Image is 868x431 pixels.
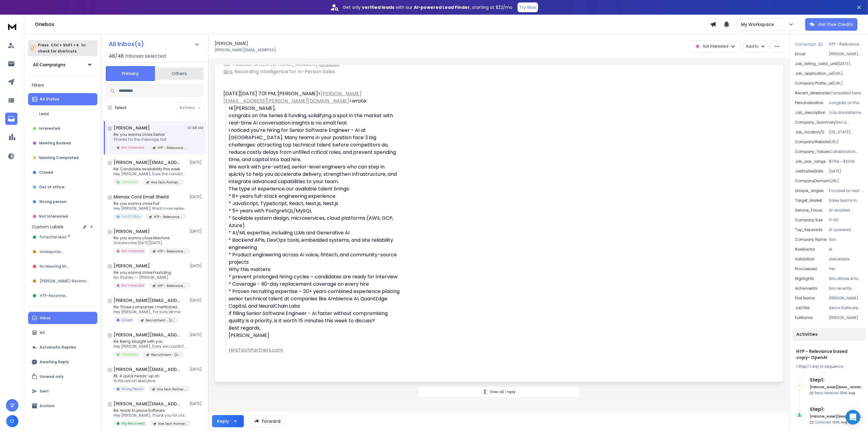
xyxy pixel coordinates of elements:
[33,62,66,68] h1: All Campaigns
[810,414,863,419] h6: [PERSON_NAME][EMAIL_ADDRESS][PERSON_NAME][DOMAIN_NAME]
[32,224,63,230] h3: Custom Labels
[190,194,203,199] p: [DATE]
[157,284,187,288] p: HTP - Relevance based copy- OpenAI
[114,167,187,172] p: Re: Candidate availability this week
[815,420,847,425] p: Contacted
[115,105,127,110] label: Select
[795,296,815,301] p: First Name
[28,356,97,368] button: Awaiting Reply
[795,52,805,56] p: Email
[362,4,395,10] strong: verified leads
[795,247,815,252] p: roleSector
[795,130,824,135] p: job_location/0
[6,415,18,427] button: O
[829,179,863,183] p: [URL]
[829,208,863,213] p: AI-enabled platform for analyzing sales conversations and coaching sales representatives.
[40,404,54,408] p: Archive
[114,366,181,372] h1: [PERSON_NAME][EMAIL_ADDRESS][DOMAIN_NAME]
[810,376,863,384] h6: Step 1 :
[40,330,45,335] p: All
[121,387,143,391] p: Wrong Person
[833,71,863,76] p: [URL][DOMAIN_NAME]
[114,413,187,418] p: Hey [PERSON_NAME], Thank you for clarifying
[114,241,187,245] p: Unsubscribe [DATE][DATE],
[229,346,283,353] a: HireTechPartners.com
[829,296,863,301] p: [PERSON_NAME]
[121,283,144,288] p: Not Interested
[28,93,97,105] button: All Status
[39,155,79,160] p: Meeting Completed
[830,149,863,154] p: Collaboration, continuous improvement, accountability, a culture of learning.
[190,332,203,337] p: [DATE]
[121,180,138,184] p: Interested
[39,185,64,190] p: Out of office
[795,159,826,164] p: job_pay_range
[829,286,863,291] p: Siro recently announced the successful completion of its Series B funding round, further solidify...
[212,415,244,427] button: Reply
[121,352,138,357] p: Interested
[146,318,175,323] p: Recruitment - [US_STATE]. US - Google Accounts
[39,126,60,131] p: Interested
[795,139,829,144] p: companyWebsite
[829,237,863,242] p: Siro
[795,237,826,242] p: Company Name
[795,257,815,262] p: Validation
[28,137,97,149] button: Meeting Booked
[795,42,816,47] p: Campaign
[157,387,186,392] p: Hire Tech Partners Recruitment - Hybrid "Combined" Positioning Template
[157,249,187,254] p: HTP - Relevance based copy- OpenAI
[795,91,830,96] p: Recent_Milestones
[249,415,286,427] button: Forward
[829,159,863,164] p: $175k – $200k
[810,406,863,413] h6: Step 1 :
[805,18,857,31] button: Get Free Credits
[795,306,809,310] p: jobTitle
[114,206,187,211] p: Hey [PERSON_NAME], Want more replies to
[40,264,72,269] span: No Meeting Show
[121,145,144,150] p: Not Interested
[795,266,817,271] p: Proccessed
[109,53,124,60] span: 48 / 48
[829,247,863,252] p: AI
[796,364,862,369] div: |
[190,263,203,268] p: [DATE]
[223,90,361,104] span: < >
[829,188,863,193] p: Focused on real-time conversation analysis, strong emphasis on scaling coaching for sales reps, c...
[187,125,203,130] p: 01:48 AM
[795,218,823,223] p: company.size
[229,105,402,112] p: Hi [PERSON_NAME],
[795,42,823,47] button: Campaign
[829,218,863,223] p: 11-50
[109,41,144,47] h1: All Inbox(s)
[121,214,140,219] p: Out Of Office
[38,42,85,54] p: Press to check for shortcuts.
[114,408,187,413] p: Re: ready to place Software
[40,279,91,284] span: [PERSON_NAME]-Reconnect
[40,345,76,350] p: Automatic Replies
[795,110,826,115] p: job_description
[40,293,69,298] span: HTP-Reconnect
[190,229,203,234] p: [DATE]
[151,180,180,185] p: Hire Tech Partners Recruitment - Hybrid "Combined" Positioning Template
[832,420,847,425] span: 12th, Aug
[151,353,180,357] p: Recruitment - [US_STATE]. US - Google Accounts - Second Copy
[121,421,145,426] p: Htp Reconnect
[795,227,823,232] p: Top_Keywords
[154,215,183,219] p: HTP - Relevance based copy- OpenAI
[795,81,833,86] p: company.profile_url
[505,389,507,394] span: 1
[833,81,863,86] p: [URL][DOMAIN_NAME]
[114,378,187,383] p: Hi We are an executive
[40,249,65,254] span: Unresponsive
[40,235,66,240] span: Potential lead
[39,141,71,146] p: Meeting Booked
[39,111,49,116] p: Lead
[190,401,203,406] p: [DATE]
[846,410,860,425] div: Open Intercom Messenger
[28,231,97,243] button: Potential lead
[829,315,863,320] p: [PERSON_NAME]
[795,61,838,66] p: job_listing_valid_until
[229,185,402,266] p: The type of experience our available talent brings: * 8+ years full-stack engineering experience ...
[114,374,187,378] p: RE: A quick heads-up on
